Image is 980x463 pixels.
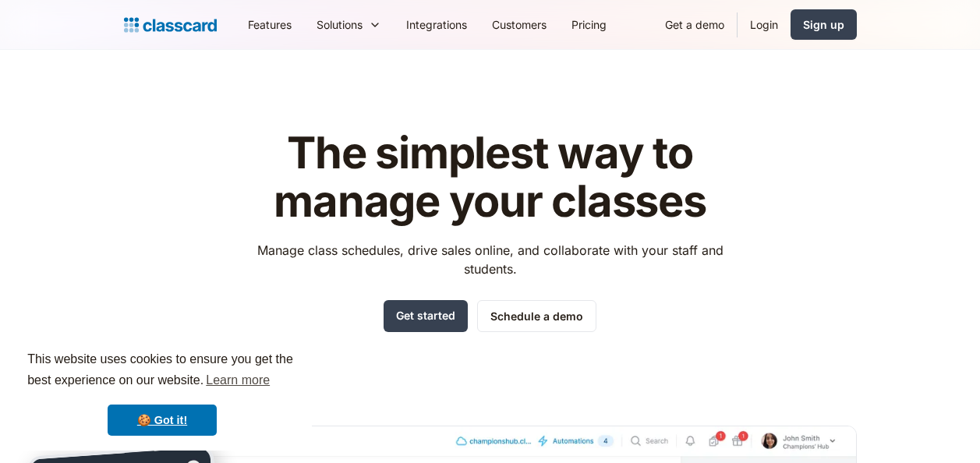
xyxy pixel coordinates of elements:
[738,7,791,42] a: Login
[791,9,857,40] a: Sign up
[304,7,394,42] div: Solutions
[477,300,596,332] a: Schedule a demo
[12,335,312,451] div: cookieconsent
[803,16,844,33] div: Sign up
[317,16,363,33] div: Solutions
[384,300,468,332] a: Get started
[203,369,272,392] a: learn more about cookies
[27,350,297,392] span: This website uses cookies to ensure you get the best experience on our website.
[653,7,737,42] a: Get a demo
[242,241,738,278] p: Manage class schedules, drive sales online, and collaborate with your staff and students.
[108,405,217,436] a: dismiss cookie message
[124,14,217,36] a: home
[235,7,304,42] a: Features
[559,7,619,42] a: Pricing
[242,129,738,225] h1: The simplest way to manage your classes
[394,7,479,42] a: Integrations
[479,7,559,42] a: Customers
